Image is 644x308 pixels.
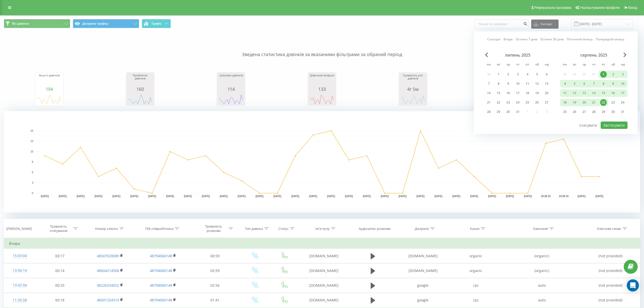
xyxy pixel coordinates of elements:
div: 22 [495,99,502,106]
button: Всі дзвінки [4,19,70,28]
text: 13 [30,140,33,143]
div: A chart. [128,92,153,107]
div: 17 [514,90,521,96]
div: нд 27 лип 2025 р. [542,99,551,106]
text: [DATE] [399,195,407,198]
td: [DOMAIN_NAME] [397,249,450,263]
div: 14 [591,90,597,96]
td: 00:14 [35,263,84,278]
text: [DATE] [95,195,103,198]
button: Застосувати [601,122,628,129]
div: ср 16 лип 2025 р. [503,89,513,97]
text: [DATE] [381,195,389,198]
button: Джерела трафіку [73,19,139,28]
div: 29 [600,109,607,115]
svg: A chart. [218,92,244,107]
text: [DATE] [202,195,210,198]
td: [DOMAIN_NAME] [298,278,349,293]
abbr: п’ятниця [524,61,531,69]
div: [PERSON_NAME] [6,227,32,231]
div: Кампанія [533,227,548,231]
div: пн 7 лип 2025 р. [484,80,494,88]
div: Цільових дзвінків [218,74,244,87]
a: 48794060148 [150,298,172,302]
text: 18.08.25 [541,195,551,198]
div: Дзвонили вперше [309,74,335,87]
div: 11 [562,90,568,96]
td: (organic) [503,249,581,263]
div: 6 [543,71,550,78]
abbr: четвер [590,61,598,69]
div: Статус [278,227,289,231]
div: 17 [619,90,626,96]
a: Сьогодні [487,37,500,42]
span: Всі дзвінки [12,22,29,26]
div: 10 [619,80,626,87]
div: ср 27 серп 2025 р. [579,108,589,116]
span: Графік [152,22,162,25]
td: (not provided) [581,263,640,278]
div: чт 21 серп 2025 р. [589,99,599,106]
div: пт 4 лип 2025 р. [523,71,532,78]
div: 114 [218,87,244,92]
div: ПІБ співробітника [145,227,173,231]
div: вт 19 серп 2025 р. [570,99,579,106]
div: Всього дзвінків [37,74,62,87]
td: [DOMAIN_NAME] [298,263,349,278]
div: 1 [495,71,502,78]
abbr: середа [580,61,588,69]
text: [DATE] [166,195,174,198]
span: Реферальна програма [534,6,571,10]
text: 10 [30,150,33,153]
div: Прийнятих дзвінків [128,74,153,87]
abbr: неділя [543,61,550,69]
text: [DATE] [130,195,138,198]
abbr: п’ятниця [600,61,607,69]
div: ср 30 лип 2025 р. [503,108,513,116]
span: Налаштування профілю [580,6,620,10]
div: 14 [486,90,492,96]
div: 13:56:14 [9,266,30,276]
div: пн 28 лип 2025 р. [484,108,494,116]
abbr: понеділок [485,61,493,69]
div: сб 30 серп 2025 р. [608,108,618,116]
div: 28 [486,109,492,115]
div: пт 22 серп 2025 р. [599,99,608,106]
svg: A chart. [37,92,62,107]
div: 13 [543,80,550,87]
td: 00:33 [35,278,84,293]
td: cpc [450,293,503,308]
div: Ключове слово [597,227,621,231]
div: ср 6 серп 2025 р. [579,80,589,88]
div: 25 [562,109,568,115]
div: пн 18 серп 2025 р. [560,99,570,106]
div: сб 2 серп 2025 р. [608,71,618,78]
div: нд 31 серп 2025 р. [618,108,628,116]
td: (not provided) [581,293,640,308]
div: пт 1 серп 2025 р. [599,71,608,78]
abbr: четвер [514,61,522,69]
div: 1 [600,71,607,78]
div: вт 26 серп 2025 р. [570,108,579,116]
div: сб 5 лип 2025 р. [532,71,542,78]
div: 13:42:04 [9,280,30,290]
div: пн 14 лип 2025 р. [484,89,494,97]
text: [DATE] [220,195,228,198]
div: 4 [562,80,568,87]
text: [DATE] [578,195,586,198]
abbr: субота [609,61,617,69]
abbr: вівторок [495,61,502,69]
a: 48794060148 [150,283,172,288]
td: Вчора [4,238,640,249]
div: ср 9 лип 2025 р. [503,80,513,88]
div: чт 3 лип 2025 р. [513,71,523,78]
div: нд 3 серп 2025 р. [618,71,628,78]
div: 15 [600,90,607,96]
text: [DATE] [309,195,317,198]
text: [DATE] [363,195,371,198]
td: (not provided) [581,249,640,263]
div: 9 [505,80,511,87]
text: [DATE] [112,195,120,198]
div: 12 [571,90,578,96]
